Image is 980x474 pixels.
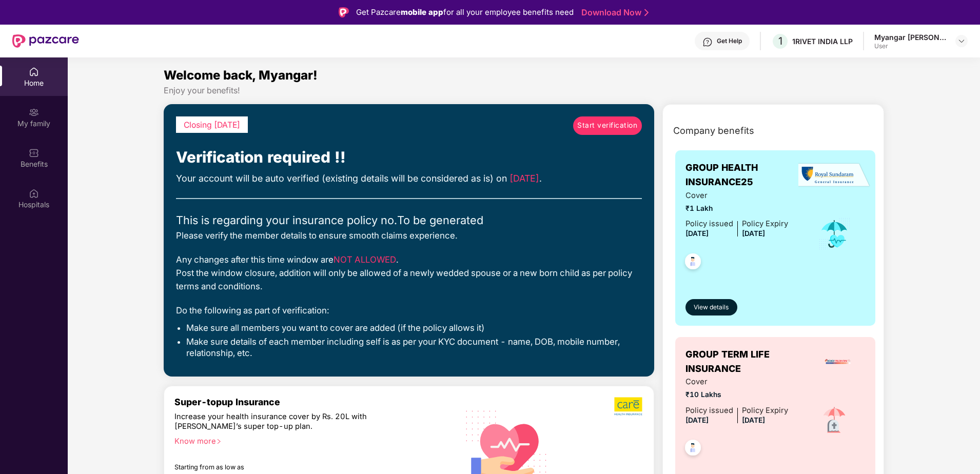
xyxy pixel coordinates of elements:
span: right [216,439,222,444]
a: Start verification [573,116,642,135]
img: svg+xml;base64,PHN2ZyBpZD0iSGVscC0zMngzMiIgeG1sbnM9Imh0dHA6Ly93d3cudzMub3JnLzIwMDAvc3ZnIiB3aWR0aD... [702,37,713,47]
div: Policy Expiry [742,405,788,417]
img: icon [818,217,851,251]
span: Company benefits [673,124,754,138]
img: svg+xml;base64,PHN2ZyB4bWxucz0iaHR0cDovL3d3dy53My5vcmcvMjAwMC9zdmciIHdpZHRoPSI0OC45NDMiIGhlaWdodD... [680,250,705,275]
div: This is regarding your insurance policy no. To be generated [176,211,642,229]
div: Increase your health insurance cover by Rs. 20L with [PERSON_NAME]’s super top-up plan. [174,412,404,432]
span: NOT ALLOWED [334,254,396,265]
div: Get Help [717,37,742,45]
span: [DATE] [509,173,539,184]
li: Make sure details of each member including self is as per your KYC document - name, DOB, mobile n... [186,336,642,359]
div: Verification required !! [176,145,642,169]
span: Start verification [577,120,637,131]
img: Logo [339,7,349,17]
span: [DATE] [685,229,709,238]
img: svg+xml;base64,PHN2ZyBpZD0iQmVuZWZpdHMiIHhtbG5zPSJodHRwOi8vd3d3LnczLm9yZy8yMDAwL3N2ZyIgd2lkdGg9Ij... [29,148,39,158]
span: View details [694,303,729,312]
span: [DATE] [685,416,709,424]
img: icon [816,403,852,439]
img: insurerLogo [798,163,870,188]
span: Cover [685,190,788,202]
li: Make sure all members you want to cover are added (if the policy allows it) [186,322,642,333]
div: User [874,42,946,50]
img: svg+xml;base64,PHN2ZyB3aWR0aD0iMjAiIGhlaWdodD0iMjAiIHZpZXdCb3g9IjAgMCAyMCAyMCIgZmlsbD0ibm9uZSIgeG... [29,107,39,117]
img: insurerLogo [824,348,852,376]
div: Any changes after this time window are . Post the window closure, addition will only be allowed o... [176,253,642,293]
img: svg+xml;base64,PHN2ZyBpZD0iRHJvcGRvd24tMzJ4MzIiIHhtbG5zPSJodHRwOi8vd3d3LnczLm9yZy8yMDAwL3N2ZyIgd2... [957,37,966,45]
span: [DATE] [742,229,765,238]
div: Do the following as part of verification: [176,304,642,317]
a: Download Now [581,7,645,18]
div: Super-topup Insurance [174,397,448,407]
img: svg+xml;base64,PHN2ZyBpZD0iSG9zcGl0YWxzIiB4bWxucz0iaHR0cDovL3d3dy53My5vcmcvMjAwMC9zdmciIHdpZHRoPS... [29,188,39,199]
div: Starting from as low as [174,463,404,470]
img: b5dec4f62d2307b9de63beb79f102df3.png [614,397,643,416]
img: New Pazcare Logo [12,34,79,48]
div: Policy issued [685,218,733,230]
div: Enjoy your benefits! [164,85,884,96]
span: [DATE] [742,416,765,424]
img: svg+xml;base64,PHN2ZyBpZD0iSG9tZSIgeG1sbnM9Imh0dHA6Ly93d3cudzMub3JnLzIwMDAvc3ZnIiB3aWR0aD0iMjAiIG... [29,67,39,77]
div: Please verify the member details to ensure smooth claims experience. [176,229,642,242]
span: GROUP HEALTH INSURANCE25 [685,161,804,190]
div: Policy Expiry [742,218,788,230]
span: Welcome back, Myangar! [164,68,318,83]
span: Cover [685,376,788,388]
span: ₹10 Lakhs [685,389,788,401]
div: Know more [174,437,442,444]
strong: mobile app [401,7,443,17]
span: ₹1 Lakh [685,203,788,214]
span: 1 [778,35,782,47]
div: 1RIVET INDIA LLP [792,36,853,46]
span: Closing [DATE] [184,120,240,130]
div: Get Pazcare for all your employee benefits need [356,6,574,18]
span: GROUP TERM LIFE INSURANCE [685,347,811,377]
button: View details [685,299,737,315]
div: Your account will be auto verified (existing details will be considered as is) on . [176,171,642,186]
div: Policy issued [685,405,733,417]
img: Stroke [644,7,649,18]
div: Myangar [PERSON_NAME] [874,32,946,42]
img: svg+xml;base64,PHN2ZyB4bWxucz0iaHR0cDovL3d3dy53My5vcmcvMjAwMC9zdmciIHdpZHRoPSI0OC45NDMiIGhlaWdodD... [680,437,705,462]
